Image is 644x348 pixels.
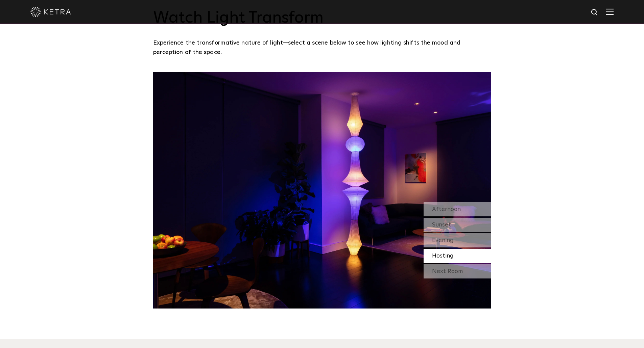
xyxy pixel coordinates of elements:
[432,253,454,259] span: Hosting
[30,7,71,17] img: ketra-logo-2019-white
[432,222,451,228] span: Sunset
[591,8,599,17] img: search icon
[432,237,454,243] span: Evening
[606,8,614,15] img: Hamburger%20Nav.svg
[153,38,488,57] p: Experience the transformative nature of light—select a scene below to see how lighting shifts the...
[424,264,491,278] div: Next Room
[432,206,461,212] span: Afternoon
[153,72,491,309] img: SS_HBD_LivingRoom_Desktop_04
